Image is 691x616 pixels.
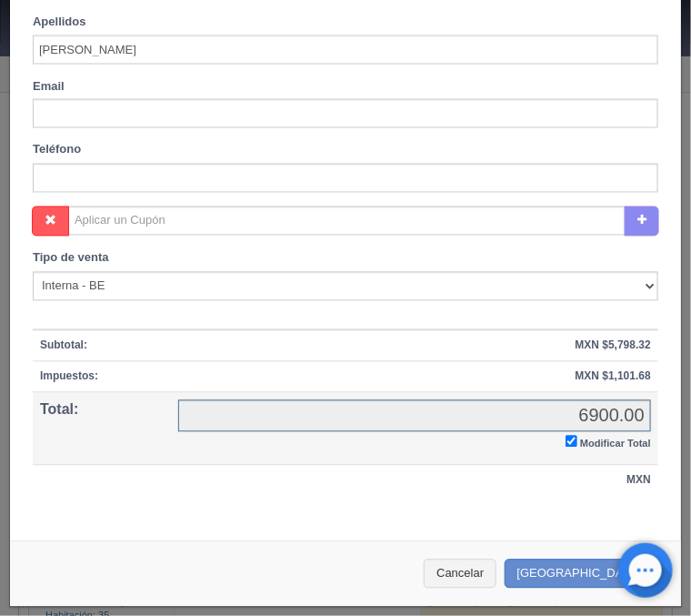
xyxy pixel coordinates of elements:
button: Cancelar [424,560,496,590]
label: Email [33,78,65,96]
button: [GEOGRAPHIC_DATA] [505,560,663,590]
label: Teléfono [33,142,81,159]
th: Subtotal: [33,330,171,362]
th: Total: [33,393,171,466]
strong: MXN $5,798.32 [576,339,651,352]
label: Apellidos [33,14,86,31]
label: Tipo de venta [33,250,109,268]
strong: MXN [626,474,651,487]
input: Aplicar un Cupón [68,207,626,236]
small: Modificar Total [580,439,651,449]
th: Impuestos: [33,362,171,393]
input: Modificar Total [566,436,577,448]
strong: MXN $1,101.68 [576,370,651,383]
